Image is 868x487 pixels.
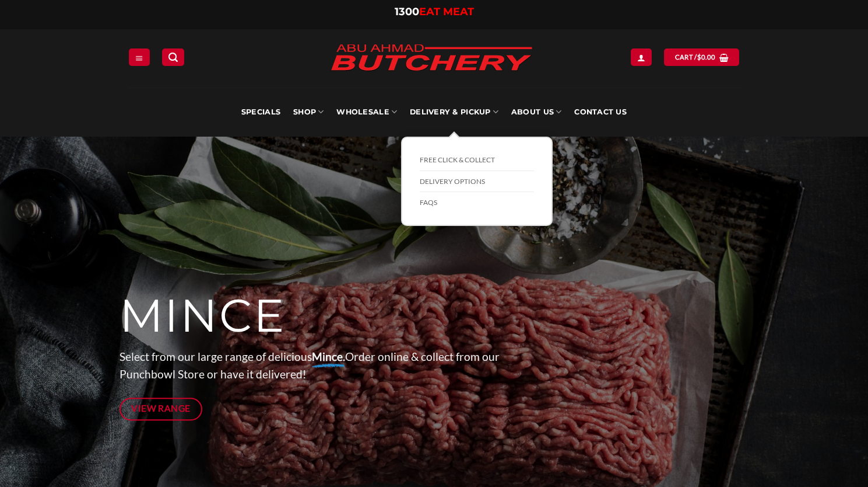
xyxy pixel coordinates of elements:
a: Delivery Options [420,171,534,193]
img: Abu Ahmad Butchery [321,36,542,81]
a: FAQs [420,192,534,213]
a: Menu [129,48,150,65]
strong: Mince. [312,350,345,363]
a: 1300EAT MEAT [395,5,474,18]
a: View cart [664,48,739,65]
span: EAT MEAT [419,5,474,18]
span: Cart / [675,52,716,62]
a: View Range [120,398,203,420]
a: FREE Click & Collect [420,149,534,171]
a: Wholesale [336,88,397,137]
span: MINCE [120,288,286,344]
a: Search [162,48,184,65]
span: 1300 [395,5,419,18]
a: About Us [511,88,561,137]
a: Delivery & Pickup [410,88,498,137]
a: Specials [241,88,280,137]
a: SHOP [293,88,324,137]
a: Login [631,48,652,65]
span: View Range [131,401,191,416]
span: Select from our large range of delicious Order online & collect from our Punchbowl Store or have ... [120,350,500,381]
span: $ [697,52,701,62]
a: Contact Us [574,88,627,137]
bdi: 0.00 [697,53,716,61]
